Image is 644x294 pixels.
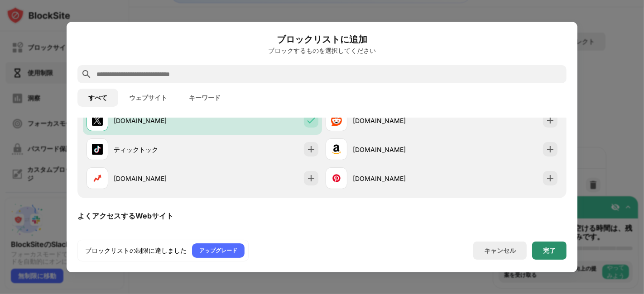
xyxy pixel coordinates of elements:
[277,34,367,45] font: ブロックリストに追加
[114,175,167,182] font: [DOMAIN_NAME]
[353,175,406,182] font: [DOMAIN_NAME]
[118,89,178,107] button: ウェブサイト
[331,115,342,126] img: favicons
[92,144,103,155] img: favicons
[268,47,376,54] font: ブロックするものを選択してください
[353,146,406,153] font: [DOMAIN_NAME]
[92,115,103,126] img: favicons
[543,247,556,254] font: 完了
[85,247,187,254] font: ブロックリストの制限に達しました
[353,117,406,124] font: [DOMAIN_NAME]
[114,146,158,153] font: ティックトック
[199,247,237,254] font: アップグレード
[81,69,92,80] img: search.svg
[114,117,167,124] font: [DOMAIN_NAME]
[331,144,342,155] img: favicons
[77,211,173,220] font: よくアクセスするWebサイト
[129,94,167,101] font: ウェブサイト
[331,173,342,184] img: favicons
[92,173,103,184] img: favicons
[88,94,107,101] font: すべて
[77,89,118,107] button: すべて
[189,94,221,101] font: キーワード
[484,247,516,254] font: キャンセル
[178,89,231,107] button: キーワード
